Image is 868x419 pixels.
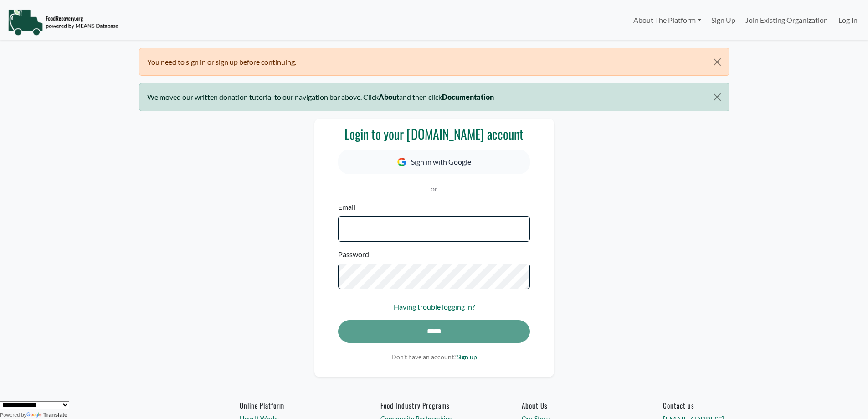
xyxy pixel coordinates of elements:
a: Log In [833,11,863,29]
img: NavigationLogo_FoodRecovery-91c16205cd0af1ed486a0f1a7774a6544ea792ac00100771e7dd3ec7c0e58e41.png [8,9,118,36]
p: Don't have an account? [338,352,529,362]
a: Sign up [457,353,477,361]
a: Having trouble logging in? [394,302,475,311]
div: You need to sign in or sign up before continuing. [139,48,729,76]
img: Google Icon [397,158,406,166]
a: Join Existing Organization [740,11,833,29]
button: Close [705,48,729,76]
div: We moved our written donation tutorial to our navigation bar above. Click and then click [139,83,729,111]
label: Email [338,202,355,212]
p: or [338,183,529,194]
h3: Login to your [DOMAIN_NAME] account [338,126,529,142]
label: Password [338,249,369,260]
img: Google Translate [26,412,43,419]
a: Translate [26,412,67,418]
b: About [379,93,399,101]
a: About The Platform [628,11,706,29]
b: Documentation [442,93,494,101]
a: Sign Up [706,11,740,29]
button: Close [705,83,729,111]
button: Sign in with Google [338,150,529,174]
